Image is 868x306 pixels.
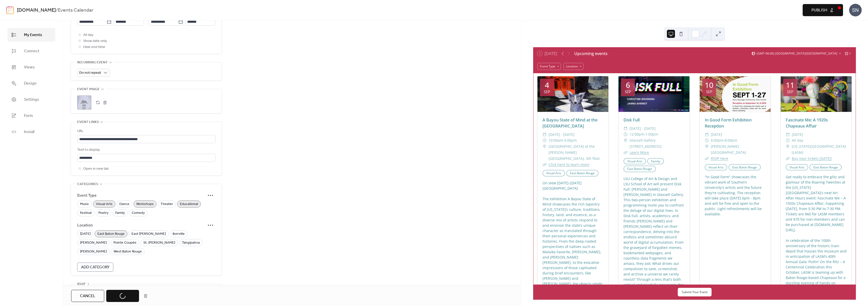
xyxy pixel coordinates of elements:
span: [DATE] [711,132,722,138]
a: A Bayou State of Mind at the [GEOGRAPHIC_DATA] [542,117,598,129]
b: / [56,6,58,15]
span: Educational [180,201,198,207]
span: Music [80,201,89,207]
div: ​ [542,143,547,149]
a: Connect [8,44,55,58]
span: 12:00pm [630,131,644,137]
span: Form [24,113,33,119]
a: In Good Form Exhibition Reception [705,117,752,129]
b: Events Calendar [58,6,93,15]
span: 1:00pm [645,131,658,137]
span: Open in new tab [83,166,109,172]
div: ​ [542,137,547,143]
span: Event image [77,86,100,92]
div: Text to display [77,147,214,153]
span: East [PERSON_NAME] [131,231,166,237]
div: ​ [786,156,790,162]
div: ​ [542,162,547,168]
span: 8:00pm [725,137,737,143]
div: 4 [545,81,549,89]
div: ​ [623,149,628,156]
span: [PERSON_NAME] [GEOGRAPHIC_DATA] [711,143,766,156]
a: [DOMAIN_NAME] [17,6,56,15]
span: Workshops [136,201,154,207]
img: logo [6,6,14,14]
span: Comedy [132,210,145,216]
div: Sep [544,90,550,94]
span: Festival [80,210,92,216]
span: All day [83,32,93,38]
span: Glassell Gallery [STREET_ADDRESS] [630,137,684,149]
span: [US_STATE][GEOGRAPHIC_DATA] (LASM) [792,143,847,156]
div: ​ [786,143,790,149]
div: 6 [626,81,630,89]
span: Location [77,222,205,228]
span: Connect [24,48,39,54]
span: 5:00pm [564,137,577,143]
span: Publish [811,7,827,13]
div: SN [849,4,862,16]
span: - [723,137,725,143]
span: Pointe Coupée [114,240,137,246]
span: [GEOGRAPHIC_DATA] at the [PERSON_NAME][GEOGRAPHIC_DATA], 5th floor [549,143,603,161]
span: [DATE] - [DATE] [630,125,656,132]
div: ​ [786,137,790,143]
button: Publish [803,4,843,16]
span: East Baton Rouge [97,231,125,237]
div: Sep [706,90,712,94]
span: Install [24,129,34,135]
div: 10 [705,81,713,89]
div: URL [77,128,214,134]
span: Family [115,210,125,216]
a: Design [8,76,55,90]
a: Install [8,125,55,139]
span: Hide end time [83,44,105,50]
span: - [644,131,645,137]
span: [DATE] [792,132,803,138]
span: Iberville [173,231,185,237]
a: Views [8,60,55,74]
span: [PERSON_NAME] [80,249,107,255]
div: Upcoming events [574,50,608,57]
span: Add Category [81,264,110,270]
button: Add Category [77,263,113,272]
span: Tangipahoa [182,240,200,246]
div: ​ [623,125,628,132]
span: [PERSON_NAME] [80,240,107,246]
div: Sep [625,90,631,94]
a: Fascinate Me: A 1920s Chapeaux Affair [786,117,828,129]
button: Submit Your Event [678,288,712,296]
span: My Events [24,32,42,38]
button: Cancel [71,290,104,302]
div: ••• [71,284,222,295]
span: Recurring event [77,60,108,66]
div: ​ [623,131,628,137]
span: Settings [24,97,39,103]
div: 11 [786,81,794,89]
span: All day [792,137,803,143]
a: My Events [8,28,55,42]
a: Form [8,109,55,122]
div: Get ready to embrace the glitz and glamour of the Roaring Twenties at the [US_STATE][GEOGRAPHIC_D... [781,174,852,296]
a: Settings [8,93,55,106]
span: St. [PERSON_NAME] [143,240,175,246]
span: Theater [160,201,173,207]
div: ​ [705,156,709,162]
span: Event Type [77,193,205,199]
div: ​ [705,132,709,138]
span: [DATE] [80,231,91,237]
span: RSVP [77,281,86,287]
span: Event links [77,119,99,125]
a: Learn More [630,150,649,155]
div: ​ [542,132,547,138]
span: Do not repeat [79,69,101,76]
div: "In Good Form" showcases the vibrant work of Southern University's artists and the future they're... [700,174,771,217]
span: Views [24,64,35,70]
span: West Baton Rouge [114,249,142,255]
a: RSVP Here [711,156,728,161]
div: ​ [786,132,790,138]
a: Disk Full [623,117,640,123]
a: Buy your tickets [DATE]! [792,156,832,161]
div: ​ [705,143,709,149]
